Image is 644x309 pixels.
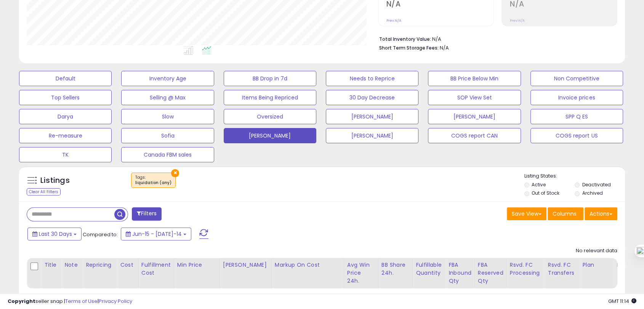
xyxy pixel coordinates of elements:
div: Fulfillment Cost [141,261,171,277]
span: Tags : [135,175,171,186]
div: Avg Win Price 24h. [347,261,375,285]
button: SOP View Set [428,90,521,105]
button: Non Competitive [530,71,623,86]
b: Short Term Storage Fees: [379,45,439,51]
button: Re-measure [19,128,112,143]
button: BB Price Below Min [428,71,521,86]
b: Total Inventory Value: [379,36,431,42]
div: [PERSON_NAME] [223,261,268,269]
span: Last 30 Days [39,230,72,238]
button: Invoice prices [530,90,623,105]
div: Rsvd. FC Transfers [548,261,576,277]
button: [PERSON_NAME] [224,128,316,143]
button: TK [19,147,112,162]
button: Needs to Reprice [326,71,418,86]
button: Selling @ Max [121,90,214,105]
button: × [171,169,179,177]
strong: Copyright [8,298,35,305]
div: Repricing [86,261,114,269]
a: Terms of Use [65,298,98,305]
label: Active [532,181,546,188]
span: Columns [553,210,577,218]
label: Deactivated [582,181,611,188]
div: Min Price [177,261,216,269]
div: Fulfillable Quantity [416,261,442,277]
div: FBA Reserved Qty [478,261,503,285]
div: FBA inbound Qty [449,261,471,285]
span: Jun-15 - [DATE]-14 [132,230,182,238]
label: Out of Stock [532,190,559,196]
th: The percentage added to the cost of goods (COGS) that forms the calculator for Min & Max prices. [271,258,344,288]
button: Top Sellers [19,90,112,105]
span: N/A [440,44,449,51]
button: Columns [548,207,583,220]
p: Listing States: [524,173,625,180]
button: Default [19,71,112,86]
button: Actions [585,207,617,220]
button: Items Being Repriced [224,90,316,105]
div: No relevant data [576,247,617,255]
div: Note [64,261,79,269]
a: Privacy Policy [99,298,132,305]
button: Save View [507,207,546,220]
button: [PERSON_NAME] [326,128,418,143]
button: BB Drop in 7d [224,71,316,86]
button: [PERSON_NAME] [428,109,521,124]
div: Cost [120,261,135,269]
div: Rsvd. FC Processing [510,261,541,277]
button: [PERSON_NAME] [326,109,418,124]
button: Slow [121,109,214,124]
h5: Listings [40,175,70,186]
button: Last 30 Days [27,227,82,240]
span: 2025-08-14 11:14 GMT [608,298,636,305]
button: SPP Q ES [530,109,623,124]
label: Archived [582,190,603,196]
small: Prev: N/A [386,18,401,23]
button: Darya [19,109,112,124]
div: BB Share 24h. [381,261,409,277]
div: Clear All Filters [27,188,61,195]
div: liquidation (any) [135,180,171,186]
button: Sofia [121,128,214,143]
button: Inventory Age [121,71,214,86]
button: Canada FBM sales [121,147,214,162]
div: Plan [582,261,610,269]
li: N/A [379,34,612,43]
span: Compared to: [83,231,118,238]
button: COGS report US [530,128,623,143]
div: seller snap | | [8,298,132,305]
button: Filters [132,207,162,221]
div: Title [44,261,58,269]
button: 30 Day Decrease [326,90,418,105]
button: COGS report CAN [428,128,521,143]
div: Markup on Cost [275,261,341,269]
button: Jun-15 - [DATE]-14 [121,227,191,240]
small: Prev: N/A [510,18,525,23]
button: Oversized [224,109,316,124]
th: CSV column name: cust_attr_5_Plan [579,258,614,288]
